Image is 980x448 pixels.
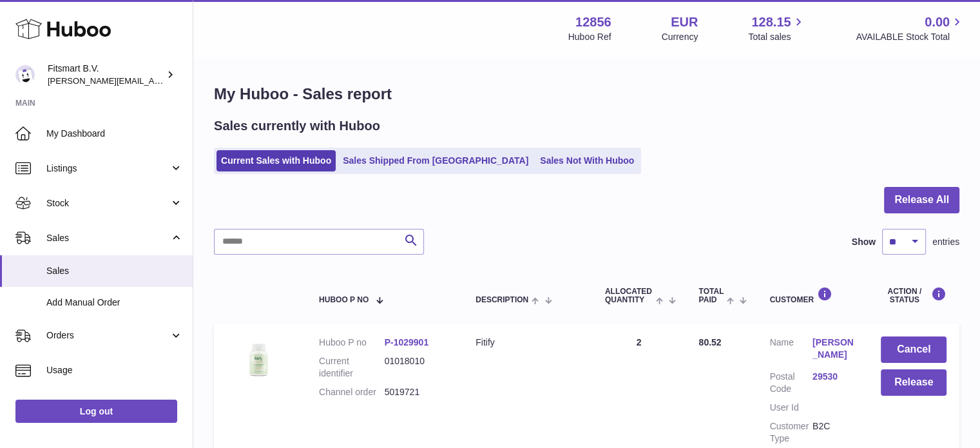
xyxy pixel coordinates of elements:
div: Fitsmart B.V. [48,63,164,87]
a: Sales Not With Huboo [535,150,639,171]
dt: Name [769,336,812,364]
dd: 5019721 [385,386,450,398]
dt: Channel order [319,386,385,398]
dt: Customer Type [769,420,812,445]
span: Listings [46,162,169,175]
dd: B2C [812,420,855,445]
span: entries [932,236,959,248]
span: Add Manual Order [46,297,183,309]
div: Action / Status [881,287,946,304]
span: Sales [46,265,183,277]
span: Stock [46,197,169,209]
a: 0.00 AVAILABLE Stock Total [856,14,965,43]
a: 128.15 Total sales [748,14,805,43]
span: My Dashboard [46,128,183,140]
span: Usage [46,364,183,376]
strong: 12856 [575,14,611,31]
span: 128.15 [751,14,791,31]
img: 128561739542540.png [227,336,291,382]
dd: 01018010 [385,355,450,380]
span: 80.52 [698,337,721,347]
span: Huboo P no [319,296,369,304]
span: AVAILABLE Stock Total [856,31,965,43]
a: Log out [15,400,177,423]
strong: EUR [671,14,698,31]
label: Show [852,236,876,248]
a: 29530 [812,371,855,383]
dt: Current identifier [319,355,385,380]
a: Sales Shipped From [GEOGRAPHIC_DATA] [338,150,533,171]
span: Sales [46,232,169,244]
div: Huboo Ref [568,31,611,43]
h2: Sales currently with Huboo [214,117,380,135]
span: Total sales [748,31,805,43]
dt: User Id [769,402,812,414]
div: Customer [769,287,855,304]
a: [PERSON_NAME] [812,336,855,361]
span: Description [476,296,528,304]
h1: My Huboo - Sales report [214,84,959,104]
span: 0.00 [925,14,950,31]
img: jonathan@leaderoo.com [15,65,35,84]
span: ALLOCATED Quantity [605,287,653,304]
button: Release All [884,187,959,213]
div: Fitify [476,336,579,349]
span: Orders [46,329,169,342]
button: Cancel [881,336,946,363]
div: Currency [662,31,698,43]
dt: Postal Code [769,371,812,395]
a: Current Sales with Huboo [216,150,336,171]
span: [PERSON_NAME][EMAIL_ADDRESS][DOMAIN_NAME] [48,75,258,86]
button: Release [881,369,946,396]
dt: Huboo P no [319,336,385,349]
span: Total paid [698,287,724,304]
a: P-1029901 [385,337,429,347]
